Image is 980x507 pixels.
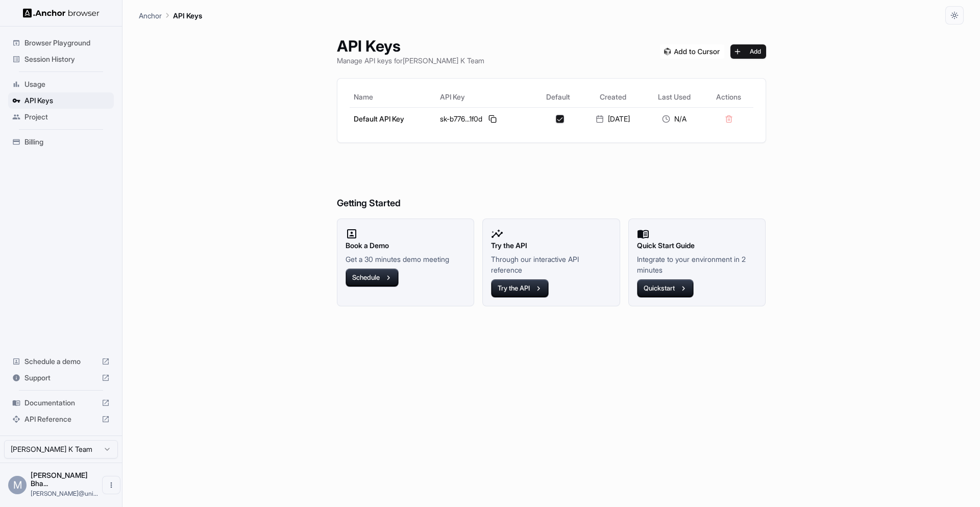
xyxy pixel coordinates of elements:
[637,279,694,298] button: Quickstart
[139,10,162,21] p: Anchor
[346,254,466,264] p: Get a 30 minutes demo meeting
[23,8,100,18] img: Anchor Logo
[644,87,704,107] th: Last Used
[534,87,582,107] th: Default
[24,356,97,367] span: Schedule a demo
[436,87,534,107] th: API Key
[350,87,436,107] th: Name
[8,411,114,427] div: API Reference
[486,113,499,125] button: Copy API key
[582,87,644,107] th: Created
[350,107,436,130] td: Default API Key
[24,373,97,383] span: Support
[31,490,98,497] span: manjunathb@unicourt.com
[24,398,97,408] span: Documentation
[24,95,110,106] span: API Keys
[24,54,110,64] span: Session History
[139,10,202,21] nav: breadcrumb
[660,44,724,59] img: Add anchorbrowser MCP server to Cursor
[346,240,466,251] h2: Book a Demo
[337,55,484,66] p: Manage API keys for [PERSON_NAME] K Team
[491,279,549,298] button: Try the API
[8,109,114,125] div: Project
[24,137,110,147] span: Billing
[31,471,88,488] span: Manjunath Bhat K
[8,476,27,494] div: M
[24,38,110,48] span: Browser Playground
[730,44,766,59] button: Add
[491,240,611,251] h2: Try the API
[8,92,114,109] div: API Keys
[8,51,114,67] div: Session History
[8,353,114,370] div: Schedule a demo
[586,114,640,124] div: [DATE]
[8,134,114,150] div: Billing
[704,87,753,107] th: Actions
[24,79,110,89] span: Usage
[173,10,202,21] p: API Keys
[102,476,120,494] button: Open menu
[24,414,97,424] span: API Reference
[8,370,114,386] div: Support
[637,254,757,275] p: Integrate to your environment in 2 minutes
[346,269,399,287] button: Schedule
[8,76,114,92] div: Usage
[440,113,530,125] div: sk-b776...1f0d
[337,155,766,211] h6: Getting Started
[637,240,757,251] h2: Quick Start Guide
[24,112,110,122] span: Project
[8,395,114,411] div: Documentation
[491,254,611,275] p: Through our interactive API reference
[648,114,700,124] div: N/A
[337,37,484,55] h1: API Keys
[8,35,114,51] div: Browser Playground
